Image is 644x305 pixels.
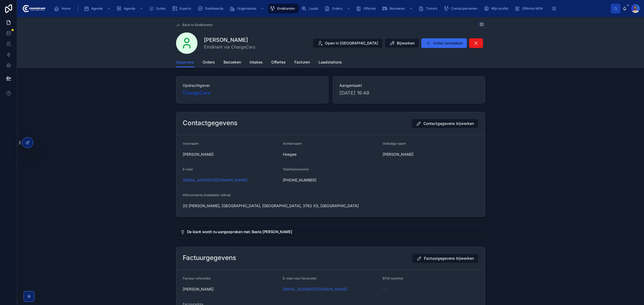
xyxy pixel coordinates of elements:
h1: [PERSON_NAME] [204,36,255,44]
span: Dashboards [205,6,223,11]
span: E-mail voor facturatie [283,276,316,280]
span: Home [61,6,71,11]
a: Contactpersonen [442,4,481,13]
span: -- [383,287,386,292]
span: Bezoeken [390,6,405,11]
a: ChargeCars [183,89,210,97]
span: Contactpersonen [451,6,477,11]
span: Offertes [363,6,376,11]
button: Order aanmaken [421,38,467,48]
a: Orders [203,57,215,68]
a: Tickets [417,4,441,13]
span: Suites [156,6,166,11]
button: Bijwerken [385,38,419,48]
h2: Contactgegevens [183,119,237,127]
a: Dashboards [196,4,227,13]
span: [PERSON_NAME] [383,152,478,157]
a: Facturen [294,57,310,68]
span: Organisaties [237,6,256,11]
span: Back to Eindklanten [182,23,213,27]
a: Bezoeken [380,4,416,13]
div: scrollable content [50,3,611,14]
span: [PHONE_NUMBER] [283,177,379,183]
span: Laadstations [319,59,342,65]
span: Facturen [294,59,310,65]
span: Achternaam [283,142,302,146]
span: Opdrachtgever [183,83,322,88]
span: Contactgegevens bijwerken [423,121,474,126]
span: Agenda [91,6,103,11]
a: Agenda [115,4,146,13]
span: [PERSON_NAME] [183,287,279,292]
a: Gegevens [176,57,194,68]
span: Voornaam [183,142,199,146]
span: Volledige naam [383,142,406,146]
a: Organisaties [228,4,267,13]
span: Afleveradres (installatie-adres) [183,193,230,197]
span: Aangemaakt [339,83,478,88]
a: Bezoeken [224,57,241,68]
a: Eindklanten [268,4,299,13]
span: Offertes NEW [522,6,543,11]
a: Offertes [354,4,379,13]
button: Factuurgegevens bijwerken [412,254,478,263]
span: Leads [309,6,318,11]
span: Eindklanten [277,6,295,11]
a: Offertes [271,57,286,68]
span: Telefoonnummer [283,167,309,171]
a: Suites [147,4,169,13]
a: Back to Eindklanten [176,23,213,27]
a: Orders [323,4,353,13]
span: Mijn profiel [491,6,508,11]
span: Offertes [271,59,286,65]
span: Orders [332,6,342,11]
span: [PERSON_NAME] [183,152,279,157]
a: Laadstations [319,57,342,68]
h2: Factuurgegevens [183,254,236,262]
a: Agenda [82,4,114,13]
span: Exports [180,6,191,11]
span: BTW nummer [383,276,404,280]
a: Intakes [250,57,263,68]
span: Gegevens [176,59,194,65]
span: Hoegee [283,152,379,157]
h5: De klant wordt nu aangesproken met: Beste Martin [187,230,481,234]
span: Agenda [124,6,135,11]
a: Exports [170,4,195,13]
a: Mijn profiel [482,4,512,13]
a: Offertes NEW [513,4,547,13]
img: App logo [21,4,45,13]
span: Eindklant via ChargeCars [204,44,255,50]
span: Open in [GEOGRAPHIC_DATA] [325,40,378,46]
a: [EMAIL_ADDRESS][DOMAIN_NAME] [283,287,347,292]
span: 20 [PERSON_NAME], [GEOGRAPHIC_DATA], [GEOGRAPHIC_DATA], 3762 XS, [GEOGRAPHIC_DATA] [183,203,478,209]
button: Open in [GEOGRAPHIC_DATA] [313,38,383,48]
span: Bezoeken [224,59,241,65]
span: Intakes [250,59,263,65]
span: Factuur referentie [183,276,211,280]
a: Leads [300,4,322,13]
a: [EMAIL_ADDRESS][DOMAIN_NAME] [183,177,247,183]
span: Tickets [426,6,437,11]
span: Factuurgegevens bijwerken [424,256,474,261]
button: Contactgegevens bijwerken [411,119,478,128]
span: [DATE] 16:49 [339,89,478,97]
span: Orders [203,59,215,65]
span: Bijwerken [397,40,415,46]
a: Home [52,4,74,13]
span: E-mail [183,167,193,171]
span: Order aanmaken [433,40,463,46]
